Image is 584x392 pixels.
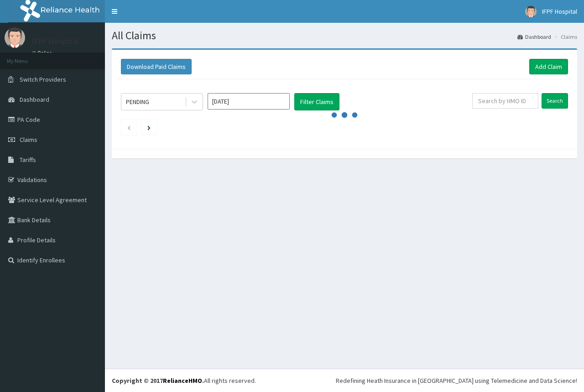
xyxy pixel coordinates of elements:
[126,97,149,106] div: PENDING
[552,33,577,41] li: Claims
[5,27,25,48] img: User Image
[294,93,339,110] button: Filter Claims
[472,93,538,109] input: Search by HMO ID
[529,59,568,74] a: Add Claim
[208,93,290,110] input: Select Month and Year
[542,93,568,109] input: Search
[112,30,577,42] h1: All Claims
[517,33,551,41] a: Dashboard
[147,123,151,131] a: Next page
[20,136,37,144] span: Claims
[331,101,358,129] svg: audio-loading
[105,369,584,392] footer: All rights reserved.
[32,37,79,45] p: IFPF Hospital
[542,7,577,16] span: IFPF Hospital
[20,156,36,164] span: Tariffs
[32,50,54,56] a: Online
[20,75,66,84] span: Switch Providers
[112,376,204,385] strong: Copyright © 2017 .
[20,95,49,104] span: Dashboard
[127,123,131,131] a: Previous page
[336,376,577,385] div: Redefining Heath Insurance in [GEOGRAPHIC_DATA] using Telemedicine and Data Science!
[121,59,192,74] button: Download Paid Claims
[163,376,202,385] a: RelianceHMO
[525,6,537,17] img: User Image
